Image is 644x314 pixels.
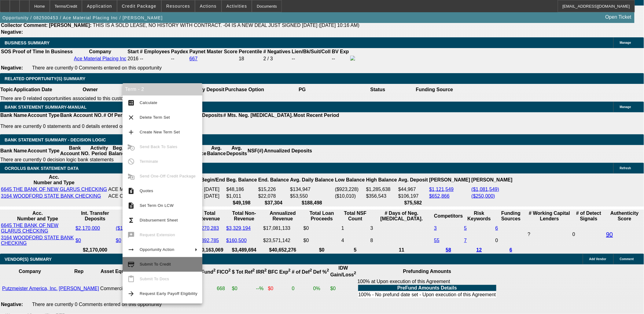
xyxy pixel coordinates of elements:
span: Add Vendor [589,257,606,261]
th: Proof of Time In Business [12,49,73,55]
span: OCROLUS BANK STATEMENT DATA [5,166,79,171]
div: 100% at Upon execution of this Agreement [358,279,497,298]
th: $40,652,276 [263,247,303,253]
sup: 2 [213,268,215,273]
td: $106,197 [398,193,428,199]
button: Actions [195,0,221,12]
b: Negative: [1,65,23,70]
td: 0 [495,235,527,246]
td: $0 [330,278,357,299]
span: Calculate [140,100,157,105]
td: 2016 [127,55,139,62]
td: 100% - No prefund date set - Upon execution of this Agreement [358,292,496,298]
th: Most Recent Period [293,112,340,118]
a: $160,500 [226,238,247,243]
th: $10,163,069 [194,247,225,253]
a: ($1,706,322) [116,226,144,231]
th: Acc. Number and Type [1,174,107,186]
td: $134,947 [290,186,334,193]
a: $0 [116,238,121,243]
td: $53,550 [290,193,334,199]
a: 7 [464,238,467,243]
td: 1 [341,222,370,234]
mat-icon: clear [127,114,135,121]
th: $0 [303,247,340,253]
sup: 2 [252,268,255,273]
th: NSF(#) [247,145,264,157]
b: Collector Comment: [1,23,48,28]
th: SOS [1,49,12,55]
th: Total Revenue [194,210,225,222]
th: Int. Transfer Deposits [75,210,115,222]
sup: 2 [354,271,356,275]
th: 5 [341,247,370,253]
b: Start [128,49,139,54]
b: Def % [313,269,329,275]
td: $0 [268,278,291,299]
td: $22,078 [258,193,289,199]
span: Manage [620,105,631,109]
div: 2 / 3 [263,56,291,62]
th: Account Type [27,145,60,157]
span: Delete Term Set [140,115,170,120]
th: # Working Capital Lenders [528,210,572,222]
span: Comment [620,257,634,261]
b: Company [19,269,41,274]
th: Application Date [13,84,52,95]
div: $23,571,142 [263,238,302,243]
b: BFC Exp [268,269,291,275]
a: 58 [446,247,451,252]
b: Asset Equipment Type [101,269,153,274]
div: 18 [239,56,262,62]
a: 6 [510,247,512,252]
mat-icon: functions [127,217,135,224]
a: 55 [434,238,440,243]
a: $3,329,194 [226,226,251,231]
span: -- [140,56,143,61]
th: Activity Period [90,145,109,157]
a: 6645 THE BANK OF NEW GLARUS CHECKING [1,223,58,234]
b: [PERSON_NAME]: [49,23,92,28]
a: ($250,000) [472,193,495,199]
th: # Days of Neg. [MEDICAL_DATA]. [370,210,433,222]
a: 667 [190,56,198,61]
td: ACE CONCRETE COMPANY LLC [108,193,183,199]
td: 0% [313,278,329,299]
th: Funding Sources [495,210,527,222]
th: Beg. Balance [108,145,127,157]
th: Authenticity Score [606,210,643,222]
b: PreFund Amounts Details [397,285,457,290]
td: -- [171,55,189,62]
td: $0 [232,278,255,299]
td: 0 [292,278,312,299]
b: Prefunding Amounts [403,269,451,274]
th: Bank Account NO. [60,112,103,118]
a: $4,270,283 [194,226,219,231]
td: [DATE] - [DATE] [184,186,225,193]
td: ($923,228) [335,186,365,193]
th: Owner [53,84,128,95]
span: Manage [620,41,631,44]
th: Int. Transfer Withdrawals [116,210,162,222]
button: Credit Package [117,0,161,12]
b: Paydex [171,49,188,54]
span: THIS IS A SOLD LEASE, NO HISTORY WITH CONTRACT. -04 IS A NEW DEAL JUST SIGNED [DATE] ([DATE] 10:1... [93,23,360,28]
span: Create New Term Set [140,130,180,134]
a: 12 [477,247,482,252]
span: RELATED OPPORTUNITY(S) SUMMARY [5,76,85,81]
span: Set Term On LCW [140,203,174,208]
span: Resources [166,4,190,9]
th: Bank Account NO. [60,145,90,157]
span: BUSINESS SUMMARY [5,40,50,45]
th: Funding Source [416,84,454,95]
td: ($10,010) [335,193,365,199]
th: $3,489,694 [226,247,262,253]
span: There are currently 0 Comments entered on this opportunity [32,302,162,307]
button: Application [82,0,116,12]
th: Period Begin/End [184,174,225,186]
a: 3164 WOODFORD STATE BANK CHECKING [1,235,74,246]
th: 11 [370,247,433,253]
b: Rep [74,269,83,274]
th: Security Deposit [186,84,225,95]
b: # Negatives [263,49,291,54]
